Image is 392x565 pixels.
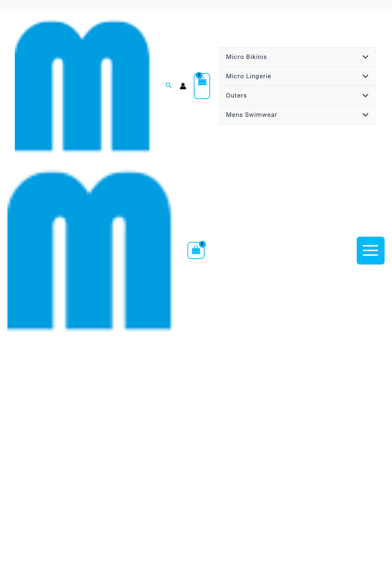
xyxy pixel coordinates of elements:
[219,67,376,86] a: Micro LingerieMenu ToggleMenu Toggle
[219,86,376,105] a: OutersMenu ToggleMenu Toggle
[15,18,151,154] img: cropped mm emblem
[219,105,376,125] a: Mens SwimwearMenu ToggleMenu Toggle
[194,73,210,99] a: View Shopping Cart, empty
[218,46,377,126] nav: Site Navigation
[180,83,186,89] a: Account icon link
[7,168,173,334] img: cropped mm emblem
[219,47,376,67] a: Micro BikinisMenu ToggleMenu Toggle
[226,53,267,60] span: Micro Bikinis
[166,81,172,91] a: Search icon link
[226,111,277,118] span: Mens Swimwear
[226,92,247,99] span: Outers
[226,72,271,80] span: Micro Lingerie
[187,242,205,259] a: View Shopping Cart, empty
